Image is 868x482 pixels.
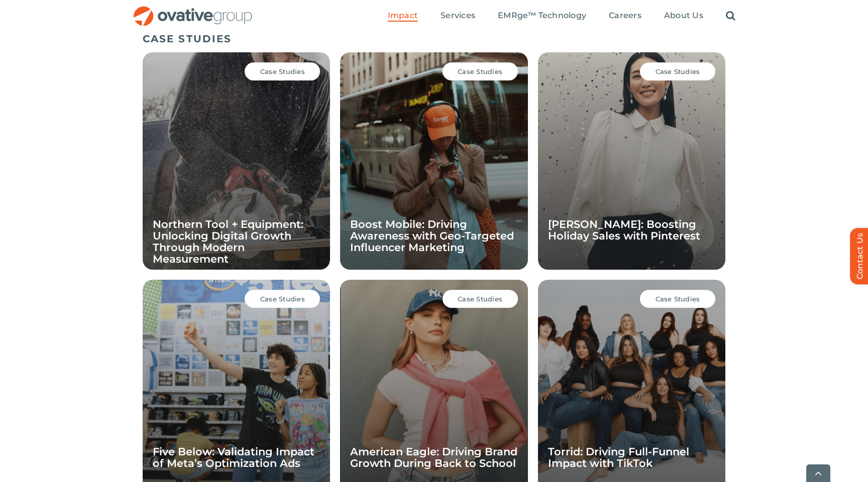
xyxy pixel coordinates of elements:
[388,11,418,22] a: Impact
[548,445,689,469] a: Torrid: Driving Full-Funnel Impact with TikTok
[609,11,641,22] a: Careers
[664,11,703,21] span: About Us
[441,11,475,22] a: Services
[548,218,700,242] a: [PERSON_NAME]: Boosting Holiday Sales with Pinterest
[143,33,725,45] h5: CASE STUDIES
[153,218,303,265] a: Northern Tool + Equipment: Unlocking Digital Growth Through Modern Measurement
[388,11,418,21] span: Impact
[441,11,475,21] span: Services
[726,11,735,22] a: Search
[609,11,641,21] span: Careers
[664,11,703,22] a: About Us
[498,11,586,21] span: EMRge™ Technology
[133,5,253,15] a: OG_Full_horizontal_RGB
[350,445,517,469] a: American Eagle: Driving Brand Growth During Back to School
[153,445,314,469] a: Five Below: Validating Impact of Meta’s Optimization Ads
[498,11,586,22] a: EMRge™ Technology
[350,218,514,254] a: Boost Mobile: Driving Awareness with Geo-Targeted Influencer Marketing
